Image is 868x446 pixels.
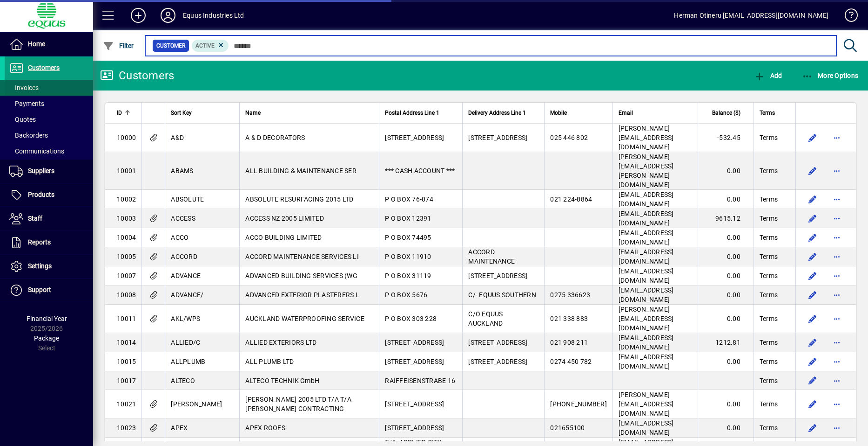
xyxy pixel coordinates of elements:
span: ACCO BUILDING LIMITED [245,234,322,241]
td: 0.00 [698,152,754,190]
span: 021 224-8864 [550,195,592,203]
a: Support [5,279,93,302]
span: Customers [28,64,60,71]
span: ADVANCED BUILDING SERVICES (WG [245,272,357,279]
span: 10023 [117,424,136,432]
a: Staff [5,207,93,230]
td: 0.00 [698,390,754,418]
span: [PERSON_NAME] 2005 LTD T/A T/A [PERSON_NAME] CONTRACTING [245,396,351,412]
button: More options [829,249,844,264]
span: ABSOLUTE RESURFACING 2015 LTD [245,195,353,203]
span: ALLPLUMB [171,358,205,365]
span: Communications [9,147,64,155]
span: 10015 [117,358,136,365]
span: [EMAIL_ADDRESS][DOMAIN_NAME] [619,334,674,351]
span: P O BOX 31119 [385,272,431,279]
div: Equus Industries Ltd [183,8,244,23]
a: Settings [5,255,93,278]
button: Edit [805,420,820,435]
span: [PERSON_NAME][EMAIL_ADDRESS][DOMAIN_NAME] [619,306,674,332]
button: Edit [805,287,820,302]
span: [EMAIL_ADDRESS][DOMAIN_NAME] [619,210,674,227]
button: More options [829,268,844,283]
span: ADVANCE/ [171,291,203,299]
span: [STREET_ADDRESS] [385,400,444,408]
button: More options [829,230,844,245]
span: [EMAIL_ADDRESS][DOMAIN_NAME] [619,229,674,246]
span: 021 908 211 [550,339,588,346]
span: Balance ($) [712,108,740,118]
button: Add [123,7,153,24]
button: More options [829,354,844,369]
span: 10004 [117,234,136,241]
span: Settings [28,262,52,270]
span: P O BOX 11910 [385,253,431,260]
span: Add [754,72,782,79]
button: More options [829,373,844,388]
div: Name [245,108,373,118]
span: C/- EQUUS SOUTHERN [468,291,536,299]
span: Terms [760,338,778,347]
span: APEX [171,424,188,432]
span: [STREET_ADDRESS] [385,358,444,365]
span: 021 338 883 [550,315,588,322]
span: ALLIED/C [171,339,200,346]
span: Terms [760,290,778,300]
button: Edit [805,211,820,226]
span: [STREET_ADDRESS] [385,339,444,346]
span: 10007 [117,272,136,279]
button: Edit [805,230,820,245]
span: ACCORD MAINTENANCE [468,248,515,265]
td: 0.00 [698,418,754,438]
span: Terms [760,108,775,118]
span: 10021 [117,400,136,408]
button: Edit [805,354,820,369]
span: Terms [760,423,778,432]
span: P O BOX 74495 [385,234,431,241]
a: Suppliers [5,160,93,183]
span: [EMAIL_ADDRESS][DOMAIN_NAME] [619,286,674,303]
span: Payments [9,100,44,107]
span: [EMAIL_ADDRESS][DOMAIN_NAME] [619,353,674,370]
span: ABSOLUTE [171,195,204,203]
span: 0275 336623 [550,291,590,299]
span: Invoices [9,84,39,91]
span: 10017 [117,377,136,384]
button: Edit [805,373,820,388]
span: Sort Key [171,108,192,118]
a: Communications [5,143,93,159]
button: Edit [805,192,820,207]
span: 10005 [117,253,136,260]
span: P O BOX 5676 [385,291,427,299]
span: [EMAIL_ADDRESS][DOMAIN_NAME] [619,419,674,436]
button: Edit [805,163,820,178]
span: 10011 [117,315,136,322]
span: [PERSON_NAME][EMAIL_ADDRESS][PERSON_NAME][DOMAIN_NAME] [619,153,674,188]
span: 025 446 802 [550,134,588,141]
span: Terms [760,314,778,323]
span: C/O EQUUS AUCKLAND [468,310,503,327]
td: 0.00 [698,352,754,371]
span: Delivery Address Line 1 [468,108,526,118]
span: ACCO [171,234,188,241]
span: ALLIED EXTERIORS LTD [245,339,316,346]
span: Terms [760,166,778,175]
a: Products [5,183,93,207]
span: Mobile [550,108,567,118]
span: 10002 [117,195,136,203]
span: ACCORD [171,253,197,260]
td: 0.00 [698,247,754,266]
span: [PERSON_NAME] [171,400,222,408]
span: Terms [760,271,778,280]
button: More options [829,287,844,302]
a: Invoices [5,80,93,96]
div: Herman Otineru [EMAIL_ADDRESS][DOMAIN_NAME] [674,8,828,23]
span: Backorders [9,132,48,139]
span: ID [117,108,122,118]
span: [STREET_ADDRESS] [468,272,527,279]
span: ADVANCED EXTERIOR PLASTERERS L [245,291,359,299]
button: Filter [101,37,136,54]
span: 10003 [117,215,136,222]
button: More options [829,420,844,435]
span: Staff [28,215,42,222]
